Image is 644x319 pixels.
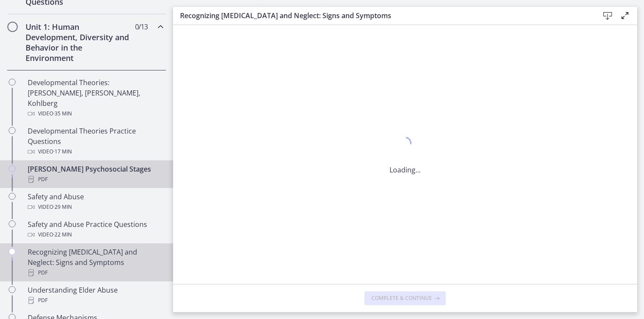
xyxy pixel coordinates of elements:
div: Understanding Elder Abuse [28,285,163,306]
div: PDF [28,174,163,185]
p: Loading... [390,165,421,175]
span: · 29 min [53,202,72,212]
button: Complete & continue [364,291,446,305]
span: · 35 min [53,108,72,119]
div: PDF [28,295,163,306]
div: Safety and Abuse [28,191,163,212]
h2: Unit 1: Human Development, Diversity and Behavior in the Environment [26,22,131,63]
span: · 22 min [53,230,72,240]
div: Safety and Abuse Practice Questions [28,219,163,240]
div: 1 [390,134,421,154]
div: Video [28,147,163,157]
div: Video [28,108,163,119]
div: Recognizing [MEDICAL_DATA] and Neglect: Signs and Symptoms [28,247,163,278]
h3: Recognizing [MEDICAL_DATA] and Neglect: Signs and Symptoms [180,10,585,21]
div: [PERSON_NAME] Psychosocial Stages [28,164,163,185]
span: Complete & continue [371,295,432,302]
div: Video [28,230,163,240]
div: Developmental Theories: [PERSON_NAME], [PERSON_NAME], Kohlberg [28,77,163,119]
span: 0 / 13 [135,22,148,32]
div: PDF [28,268,163,278]
span: · 17 min [53,147,72,157]
div: Developmental Theories Practice Questions [28,126,163,157]
div: Video [28,202,163,212]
